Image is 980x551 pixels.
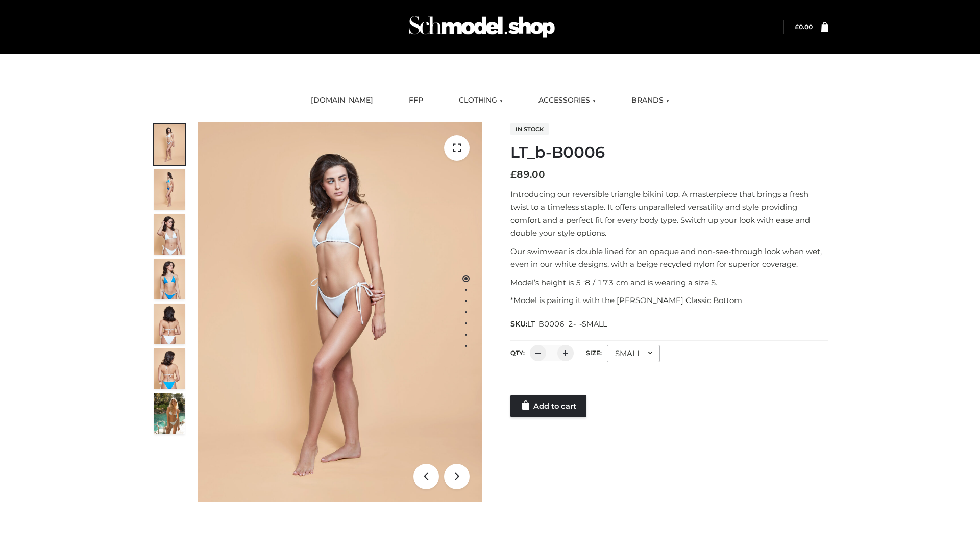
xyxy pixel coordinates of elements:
[531,89,603,112] a: ACCESSORIES
[510,169,545,180] bdi: 89.00
[527,319,607,329] span: LT_B0006_2-_-SMALL
[510,143,828,162] h1: LT_b-B0006
[586,349,602,357] label: Size:
[154,214,185,255] img: ArielClassicBikiniTop_CloudNine_AzureSky_OW114ECO_3-scaled.jpg
[154,124,185,165] img: ArielClassicBikiniTop_CloudNine_AzureSky_OW114ECO_1-scaled.jpg
[510,276,828,289] p: Model’s height is 5 ‘8 / 173 cm and is wearing a size S.
[510,169,517,180] span: £
[795,23,813,31] bdi: 0.00
[154,393,185,434] img: Arieltop_CloudNine_AzureSky2.jpg
[510,245,828,271] p: Our swimwear is double lined for an opaque and non-see-through look when wet, even in our white d...
[795,23,813,31] a: £0.00
[510,188,828,240] p: Introducing our reversible triangle bikini top. A masterpiece that brings a fresh twist to a time...
[303,89,381,112] a: [DOMAIN_NAME]
[510,395,586,417] a: Add to cart
[401,89,431,112] a: FFP
[607,345,660,362] div: SMALL
[510,318,608,330] span: SKU:
[510,123,549,135] span: In stock
[624,89,677,112] a: BRANDS
[510,349,525,357] label: QTY:
[198,122,482,502] img: ArielClassicBikiniTop_CloudNine_AzureSky_OW114ECO_1
[795,23,799,31] span: £
[154,348,185,389] img: ArielClassicBikiniTop_CloudNine_AzureSky_OW114ECO_8-scaled.jpg
[154,304,185,344] img: ArielClassicBikiniTop_CloudNine_AzureSky_OW114ECO_7-scaled.jpg
[154,169,185,210] img: ArielClassicBikiniTop_CloudNine_AzureSky_OW114ECO_2-scaled.jpg
[154,259,185,299] img: ArielClassicBikiniTop_CloudNine_AzureSky_OW114ECO_4-scaled.jpg
[510,294,828,307] p: *Model is pairing it with the [PERSON_NAME] Classic Bottom
[451,89,510,112] a: CLOTHING
[405,7,558,47] img: Schmodel Admin 964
